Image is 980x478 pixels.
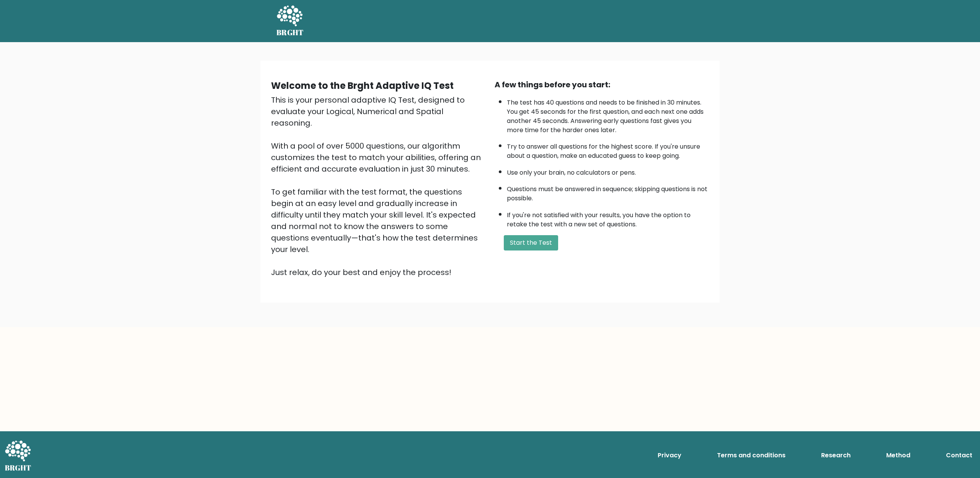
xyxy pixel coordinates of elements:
li: The test has 40 questions and needs to be finished in 30 minutes. You get 45 seconds for the firs... [507,94,709,135]
li: Try to answer all questions for the highest score. If you're unsure about a question, make an edu... [507,138,709,160]
a: Privacy [655,448,684,463]
h5: BRGHT [276,28,304,37]
button: Start the Test [504,235,558,250]
li: Use only your brain, no calculators or pens. [507,164,709,177]
div: A few things before you start: [495,79,709,90]
li: If you're not satisfied with your results, you have the option to retake the test with a new set ... [507,207,709,229]
div: This is your personal adaptive IQ Test, designed to evaluate your Logical, Numerical and Spatial ... [271,94,485,278]
a: Terms and conditions [714,448,789,463]
a: Contact [943,448,975,463]
a: Method [883,448,913,463]
li: Questions must be answered in sequence; skipping questions is not possible. [507,181,709,203]
a: BRGHT [276,3,304,39]
b: Welcome to the Brght Adaptive IQ Test [271,79,454,92]
a: Research [818,448,854,463]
